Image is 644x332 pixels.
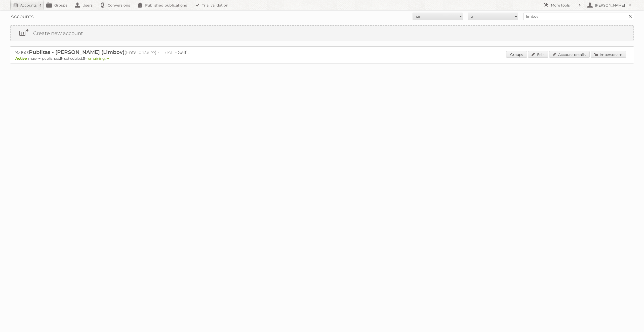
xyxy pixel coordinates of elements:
[106,56,109,61] strong: ∞
[594,3,626,8] h2: [PERSON_NAME]
[506,51,527,58] a: Groups
[20,3,37,8] h2: Accounts
[15,49,191,56] h2: 92160: (Enterprise ∞) - TRIAL - Self Service
[29,49,125,55] span: Publitas - [PERSON_NAME] (Limbov)
[36,56,40,61] strong: ∞
[60,56,62,61] strong: 5
[11,26,633,41] a: Create new account
[591,51,626,58] a: Impersonate
[15,56,28,61] span: Active
[87,56,109,61] span: remaining:
[528,51,548,58] a: Edit
[551,3,576,8] h2: More tools
[83,56,85,61] strong: 0
[15,56,629,61] p: max: - published: - scheduled: -
[549,51,590,58] a: Account details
